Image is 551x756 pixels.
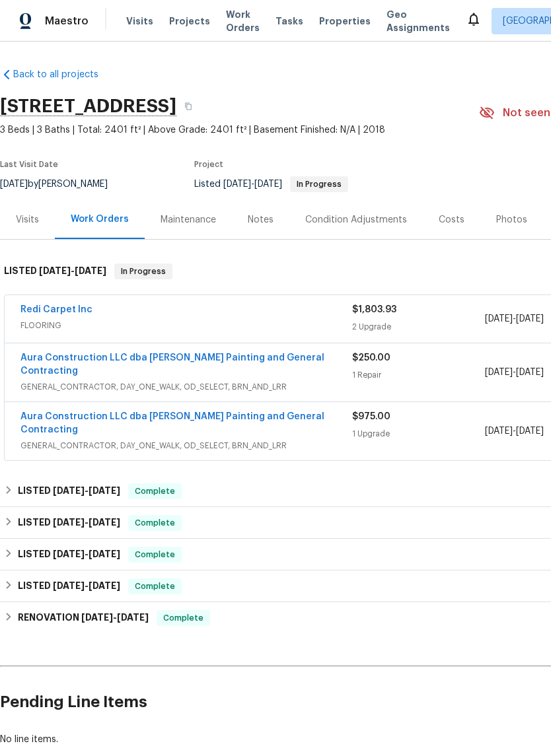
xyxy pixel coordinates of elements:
div: Maintenance [161,213,216,226]
span: [DATE] [485,368,513,377]
a: Aura Construction LLC dba [PERSON_NAME] Painting and General Contracting [20,412,324,434]
span: Complete [129,516,180,530]
div: Condition Adjustments [305,213,407,226]
a: Redi Carpet Inc [20,305,92,314]
div: 1 Repair [352,368,485,382]
a: Aura Construction LLC dba [PERSON_NAME] Painting and General Contracting [20,353,324,376]
span: [DATE] [89,581,120,590]
span: [DATE] [53,549,85,559]
h6: LISTED [18,547,120,563]
span: Complete [158,611,209,625]
span: - [53,518,120,527]
div: Visits [16,213,39,226]
div: Notes [248,213,274,226]
span: [DATE] [485,314,513,324]
span: - [39,266,106,275]
span: [DATE] [223,180,251,189]
h6: LISTED [18,578,120,594]
span: [DATE] [254,180,282,189]
span: - [53,486,120,495]
h6: LISTED [18,483,120,499]
span: - [81,613,149,622]
span: [DATE] [75,266,106,275]
span: $1,803.93 [352,305,396,314]
span: GENERAL_CONTRACTOR, DAY_ONE_WALK, OD_SELECT, BRN_AND_LRR [20,439,352,452]
span: - [485,312,544,326]
span: [DATE] [89,518,120,527]
span: [DATE] [53,518,85,527]
span: $250.00 [352,353,390,362]
span: FLOORING [20,319,352,332]
span: Projects [169,15,210,28]
span: Complete [129,485,180,498]
div: Photos [496,213,527,226]
span: In Progress [291,180,347,188]
span: Listed [194,180,348,189]
div: 2 Upgrade [352,320,485,333]
span: - [223,180,282,189]
span: - [485,366,544,379]
span: - [53,549,120,559]
span: [DATE] [39,266,71,275]
span: - [485,425,544,438]
span: [DATE] [81,613,113,622]
span: [DATE] [485,427,513,436]
div: Costs [439,213,464,226]
span: Properties [319,15,371,28]
span: Work Orders [226,8,260,34]
span: Maestro [45,15,89,28]
span: [DATE] [89,549,120,559]
span: Complete [129,548,180,561]
span: Project [194,160,223,168]
button: Copy Address [176,94,200,118]
span: [DATE] [53,486,85,495]
span: - [53,581,120,590]
span: [DATE] [516,314,544,324]
h6: LISTED [4,263,106,279]
span: Tasks [275,17,303,26]
span: $975.00 [352,412,390,421]
span: In Progress [116,265,171,278]
span: Geo Assignments [386,8,450,34]
div: 1 Upgrade [352,427,485,440]
span: [DATE] [516,427,544,436]
h6: RENOVATION [18,610,149,626]
span: [DATE] [53,581,85,590]
div: Work Orders [71,213,129,226]
span: GENERAL_CONTRACTOR, DAY_ONE_WALK, OD_SELECT, BRN_AND_LRR [20,380,352,394]
span: Visits [126,15,153,28]
span: [DATE] [516,368,544,377]
span: [DATE] [89,486,120,495]
span: [DATE] [117,613,149,622]
h6: LISTED [18,515,120,531]
span: Complete [129,580,180,593]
